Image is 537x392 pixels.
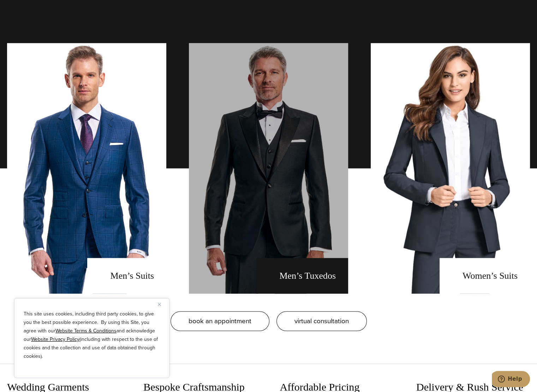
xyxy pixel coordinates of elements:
a: Women's Suits [371,43,530,294]
a: Website Terms & Conditions [55,327,117,334]
p: This site uses cookies, including third party cookies, to give you the best possible experience. ... [24,310,160,361]
span: virtual consultation [294,316,349,326]
a: men's tuxedos [189,43,348,294]
img: Close [158,303,161,306]
a: book an appointment [171,311,269,331]
button: Close [158,300,166,308]
iframe: Opens a widget where you can chat to one of our agents [492,371,530,388]
span: book an appointment [189,316,251,326]
a: men's suits [7,43,166,294]
a: Website Privacy Policy [31,336,79,343]
a: virtual consultation [276,311,367,331]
